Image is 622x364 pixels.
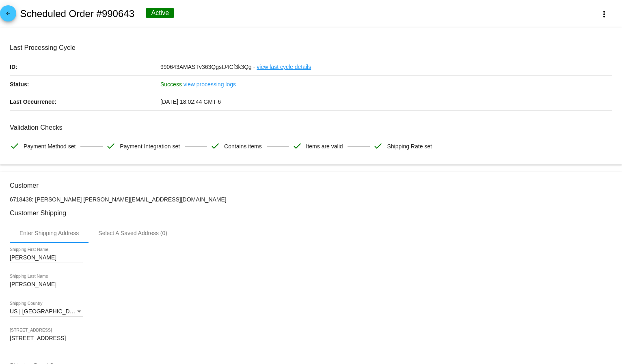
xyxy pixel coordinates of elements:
[10,93,160,110] p: Last Occurrence:
[19,230,79,236] div: Enter Shipping Address
[257,58,311,75] a: view last cycle details
[20,8,134,19] h2: Scheduled Order #990643
[120,138,180,155] span: Payment Integration set
[10,281,83,288] input: Shipping Last Name
[3,11,13,20] mat-icon: arrow_back
[10,209,612,217] h3: Customer Shipping
[184,76,236,93] a: view processing logs
[160,81,182,88] span: Success
[10,255,83,261] input: Shipping First Name
[10,124,612,131] h3: Validation Checks
[306,138,343,155] span: Items are valid
[10,308,82,315] span: US | [GEOGRAPHIC_DATA]
[10,335,612,342] input: Shipping Street 1
[10,308,83,315] mat-select: Shipping Country
[98,230,167,236] div: Select A Saved Address (0)
[10,58,160,75] p: ID:
[106,141,116,151] mat-icon: check
[10,76,160,93] p: Status:
[146,8,174,18] div: Active
[599,9,609,19] mat-icon: more_vert
[224,138,262,155] span: Contains items
[160,98,221,105] span: [DATE] 18:02:44 GMT-6
[10,182,612,189] h3: Customer
[387,138,432,155] span: Shipping Rate set
[292,141,302,151] mat-icon: check
[160,64,255,70] span: 990643AMASTv363QgsIJ4Cf3k3Qg -
[210,141,220,151] mat-icon: check
[10,44,612,51] h3: Last Processing Cycle
[24,138,76,155] span: Payment Method set
[10,196,612,203] p: 6718438: [PERSON_NAME] [PERSON_NAME][EMAIL_ADDRESS][DOMAIN_NAME]
[10,141,19,151] mat-icon: check
[373,141,383,151] mat-icon: check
